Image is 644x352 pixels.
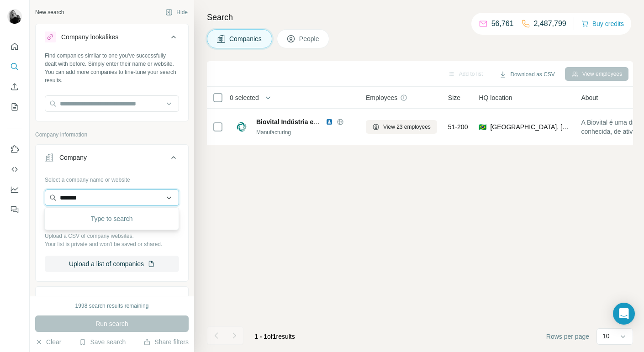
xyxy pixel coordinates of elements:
[7,9,22,24] img: Avatar
[448,122,468,131] span: 51-200
[159,5,194,19] button: Hide
[581,17,624,30] button: Buy credits
[230,93,259,102] span: 0 selected
[7,201,22,218] button: Feedback
[613,303,635,325] div: Open Intercom Messenger
[35,131,189,139] p: Company information
[7,141,22,158] button: Use Surfe on LinkedIn
[546,332,589,341] span: Rows per page
[273,333,276,340] span: 1
[7,38,22,55] button: Quick start
[7,181,22,198] button: Dashboard
[254,333,295,340] span: results
[75,302,149,310] div: 1998 search results remaining
[7,99,22,115] button: My lists
[366,93,397,102] span: Employees
[207,11,633,24] h4: Search
[45,172,179,184] div: Select a company name or website
[602,331,610,341] p: 10
[35,337,61,347] button: Clear
[229,34,263,43] span: Companies
[79,337,126,347] button: Save search
[234,120,249,134] img: Logo of Biovital Indústria e Comércio LTDA
[256,118,363,126] span: Biovital Indústria e Comércio LTDA
[493,68,561,81] button: Download as CSV
[7,79,22,95] button: Enrich CSV
[143,337,189,347] button: Share filters
[581,93,598,102] span: About
[254,333,267,340] span: 1 - 1
[45,52,179,84] div: Find companies similar to one you've successfully dealt with before. Simply enter their name or w...
[256,128,355,137] div: Manufacturing
[7,58,22,75] button: Search
[45,240,179,248] p: Your list is private and won't be saved or shared.
[35,8,64,16] div: New search
[7,161,22,178] button: Use Surfe API
[59,295,82,304] div: Industry
[448,93,460,102] span: Size
[383,123,431,131] span: View 23 employees
[479,93,512,102] span: HQ location
[267,333,273,340] span: of
[36,147,188,172] button: Company
[47,210,177,228] div: Type to search
[326,118,333,126] img: LinkedIn logo
[36,289,188,310] button: Industry
[491,18,514,29] p: 56,761
[534,18,566,29] p: 2,487,799
[45,232,179,240] p: Upload a CSV of company websites.
[299,34,320,43] span: People
[479,122,486,131] span: 🇧🇷
[59,153,87,162] div: Company
[61,32,118,42] div: Company lookalikes
[36,26,188,52] button: Company lookalikes
[45,256,179,272] button: Upload a list of companies
[366,120,437,134] button: View 23 employees
[490,122,570,131] span: [GEOGRAPHIC_DATA], [GEOGRAPHIC_DATA]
